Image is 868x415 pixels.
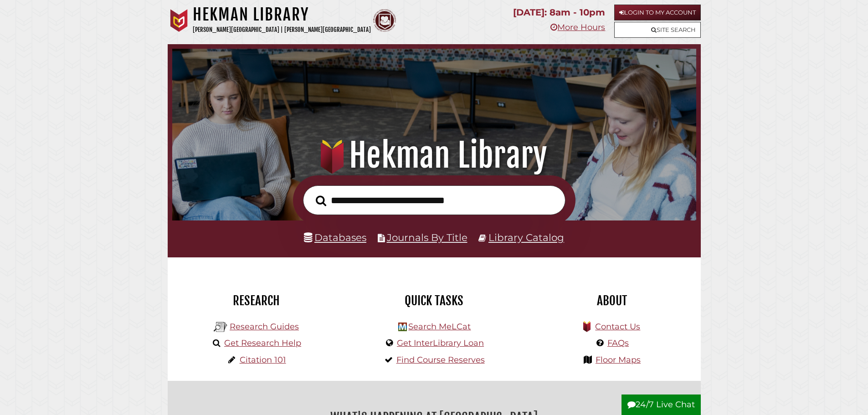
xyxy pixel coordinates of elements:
[387,231,467,243] a: Journals By Title
[607,338,629,348] a: FAQs
[240,355,286,365] a: Citation 101
[316,195,326,206] i: Search
[193,25,371,35] p: [PERSON_NAME][GEOGRAPHIC_DATA] | [PERSON_NAME][GEOGRAPHIC_DATA]
[398,323,407,331] img: Hekman Library Logo
[304,231,366,243] a: Databases
[168,9,190,32] img: Calvin University
[396,355,485,365] a: Find Course Reserves
[214,320,227,334] img: Hekman Library Logo
[352,293,516,308] h2: Quick Tasks
[185,135,683,175] h1: Hekman Library
[488,231,564,243] a: Library Catalog
[513,5,605,20] p: [DATE]: 8am - 10pm
[614,5,701,20] a: Login to My Account
[614,22,701,38] a: Site Search
[193,5,371,25] h1: Hekman Library
[550,22,605,32] a: More Hours
[230,322,299,332] a: Research Guides
[397,338,484,348] a: Get InterLibrary Loan
[408,322,471,332] a: Search MeLCat
[530,293,694,308] h2: About
[175,293,339,308] h2: Research
[595,322,640,332] a: Contact Us
[596,355,641,365] a: Floor Maps
[224,338,301,348] a: Get Research Help
[311,193,331,209] button: Search
[373,9,396,32] img: Calvin Theological Seminary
